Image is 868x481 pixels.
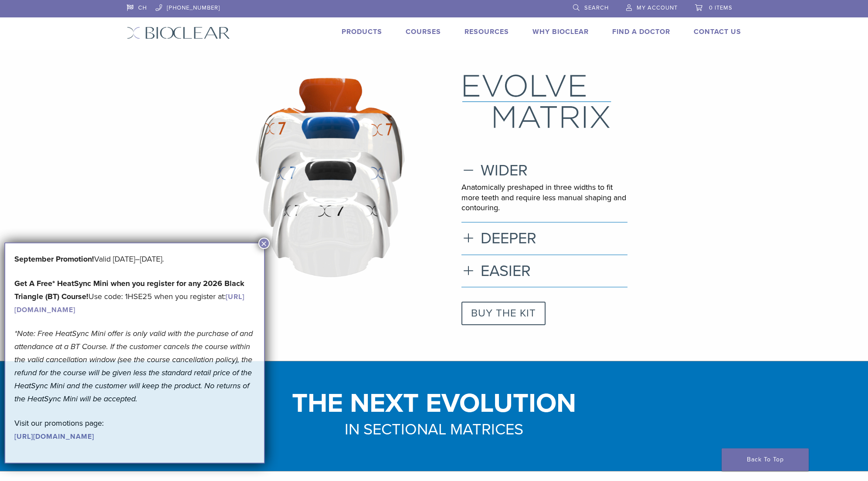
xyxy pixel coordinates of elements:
[14,254,94,264] b: September Promotion!
[406,27,441,36] a: Courses
[461,161,627,180] h3: WIDER
[258,238,270,249] button: Close
[127,27,230,39] img: Bioclear
[14,279,244,301] strong: Get A Free* HeatSync Mini when you register for any 2026 Black Triangle (BT) Course!
[342,27,382,36] a: Products
[584,4,609,11] span: Search
[694,27,741,36] a: Contact Us
[14,293,244,314] a: [URL][DOMAIN_NAME]
[14,329,253,404] em: *Note: Free HeatSync Mini offer is only valid with the purchase of and attendance at a BT Course....
[722,448,809,471] a: Back To Top
[637,4,678,11] span: My Account
[612,27,670,36] a: Find A Doctor
[532,27,589,36] a: Why Bioclear
[120,393,748,414] h1: THE NEXT EVOLUTION
[465,27,509,36] a: Resources
[709,4,732,11] span: 0 items
[14,432,94,441] a: [URL][DOMAIN_NAME]
[461,182,627,213] p: Anatomically preshaped in three widths to fit more teeth and require less manual shaping and cont...
[14,277,255,316] p: Use code: 1HSE25 when you register at:
[120,419,748,440] h3: IN SECTIONAL MATRICES
[461,302,546,325] a: BUY THE KIT
[14,417,255,443] p: Visit our promotions page:
[461,229,627,248] h3: DEEPER
[461,262,627,280] h3: EASIER
[14,252,255,266] p: Valid [DATE]–[DATE].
